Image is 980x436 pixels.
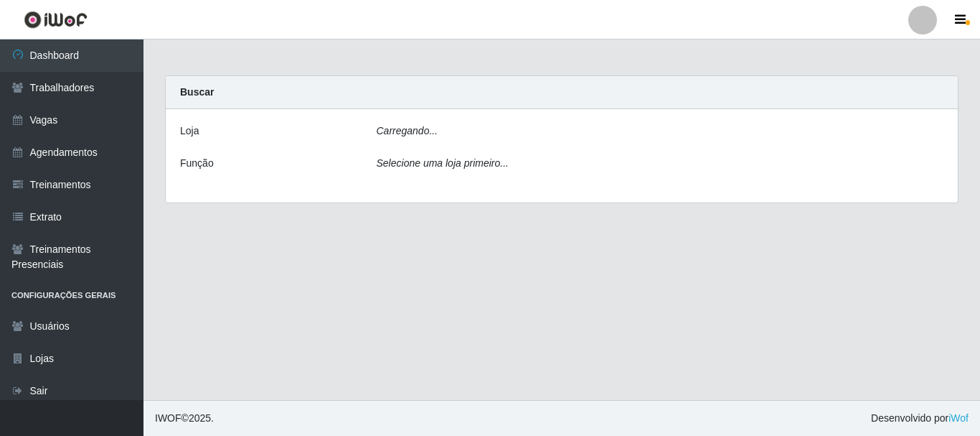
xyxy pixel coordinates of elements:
img: CoreUI Logo [24,11,88,29]
strong: Buscar [180,86,214,98]
span: IWOF [155,412,182,424]
label: Loja [180,124,199,139]
i: Carregando... [377,125,438,136]
span: Desenvolvido por [871,411,969,426]
label: Função [180,156,214,171]
span: © 2025 . [155,411,214,426]
i: Selecione uma loja primeiro... [377,157,509,169]
a: iWof [948,412,969,424]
